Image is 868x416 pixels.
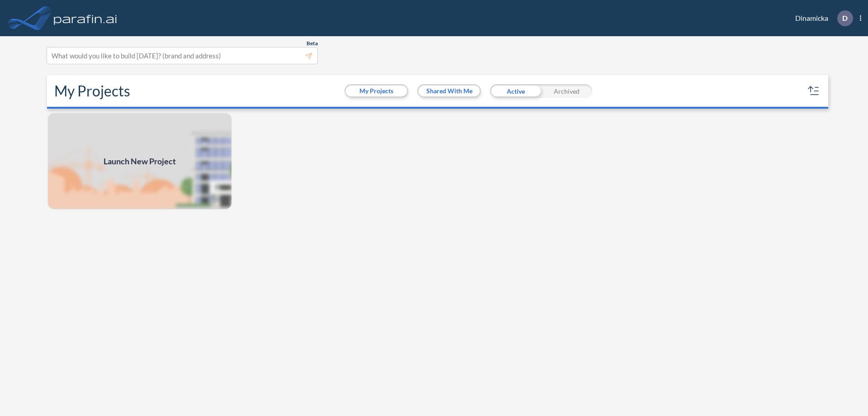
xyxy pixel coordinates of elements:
[842,14,848,22] p: D
[54,82,130,100] h2: My Projects
[782,10,861,26] div: Dinamicka
[47,112,232,210] img: add
[346,86,407,96] button: My Projects
[419,86,480,96] button: Shared With Me
[52,9,119,27] img: logo
[307,40,318,47] span: Beta
[807,84,821,98] button: sort
[104,155,176,167] span: Launch New Project
[47,112,232,210] a: Launch New Project
[541,84,592,98] div: Archived
[490,84,541,98] div: Active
